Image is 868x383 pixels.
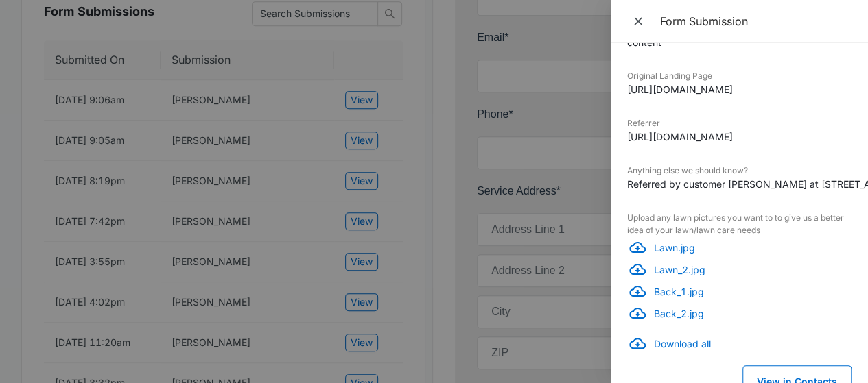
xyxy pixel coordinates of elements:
p: Back_2.jpg [654,306,852,321]
input: State [168,343,316,375]
dt: Referrer [627,117,852,129]
a: DownloadBack_2.jpg [627,302,852,324]
span: Close [631,12,648,31]
button: Download [627,332,654,354]
p: Lawn_2.jpg [654,262,852,277]
p: Download all [654,336,852,351]
button: Download [627,258,654,280]
p: Lawn.jpg [654,240,852,255]
a: DownloadLawn.jpg [627,236,852,258]
dt: Upload any lawn pictures you want to to give us a better idea of your lawn/lawn care needs [627,212,852,236]
button: Download [627,280,654,302]
a: DownloadBack_1.jpg [627,280,852,302]
button: Download [627,236,654,258]
a: DownloadDownload all [627,332,852,354]
div: Form Submission [660,14,852,29]
button: Download [627,302,654,324]
dt: Anything else we should know? [627,164,852,177]
dt: Original Landing Page [627,70,852,82]
p: Back_1.jpg [654,284,852,299]
button: Close [627,11,652,32]
dd: Referred by customer [PERSON_NAME] at [STREET_ADDRESS][PERSON_NAME]. I'd like to get a quote for ... [627,177,852,191]
dd: [URL][DOMAIN_NAME] [627,82,852,97]
a: DownloadLawn_2.jpg [627,258,852,280]
dd: [URL][DOMAIN_NAME] [627,129,852,144]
